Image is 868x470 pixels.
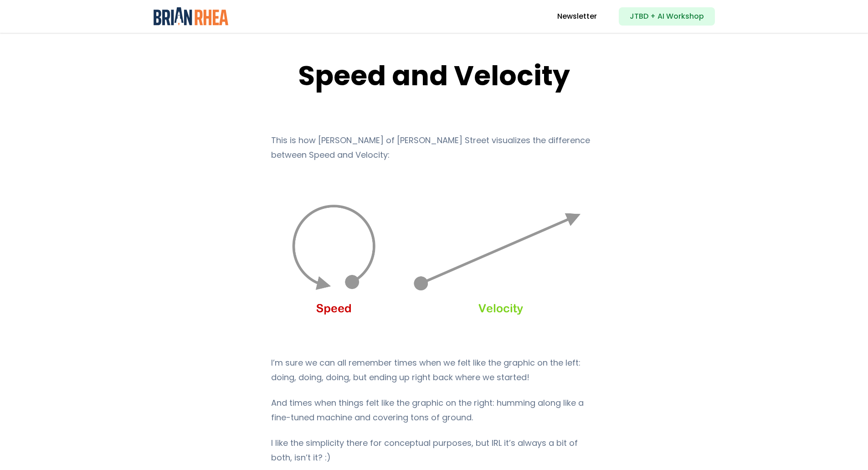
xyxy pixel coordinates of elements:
[557,11,597,22] a: Newsletter
[271,396,597,425] p: And times when things felt like the graphic on the right: humming along like a fine-tuned machine...
[619,7,715,26] a: JTBD + AI Workshop
[271,436,597,465] p: I like the simplicity there for conceptual purposes, but IRL it’s always a bit of both, isn’t it? :)
[145,62,724,89] h1: Speed and Velocity
[154,7,229,26] img: Brian Rhea
[271,356,597,385] p: I’m sure we can all remember times when we felt like the graphic on the left: doing, doing, doing...
[271,133,597,162] p: This is how [PERSON_NAME] of [PERSON_NAME] Street visualizes the difference between Speed and Vel...
[271,177,597,341] img: Speed vs Velocity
